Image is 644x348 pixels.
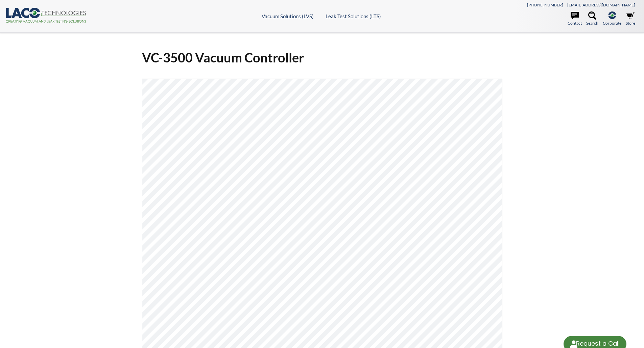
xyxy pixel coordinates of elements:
[568,11,582,26] a: Contact
[262,13,314,19] a: Vacuum Solutions (LVS)
[567,2,635,7] a: [EMAIL_ADDRESS][DOMAIN_NAME]
[527,2,563,7] a: [PHONE_NUMBER]
[603,20,621,26] span: Corporate
[142,49,502,66] h1: VC-3500 Vacuum Controller
[326,13,381,19] a: Leak Test Solutions (LTS)
[626,11,635,26] a: Store
[586,11,598,26] a: Search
